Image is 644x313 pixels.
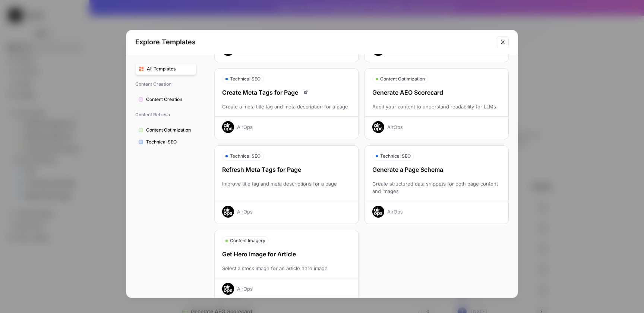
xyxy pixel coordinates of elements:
[380,153,411,159] span: Technical SEO
[135,136,196,148] button: Technical SEO
[237,285,253,293] div: AirOps
[214,68,359,139] button: Technical SEOCreate Meta Tags for PageRead docsCreate a meta title tag and meta description for a...
[215,180,358,195] div: Improve title tag and meta descriptions for a page
[497,36,509,48] button: Close modal
[230,76,261,82] span: Technical SEO
[230,237,265,244] span: Content Imagery
[215,103,358,110] div: Create a meta title tag and meta description for a page
[214,230,359,301] button: Content ImageryGet Hero Image for ArticleSelect a stock image for an article hero imageAirOps
[365,165,508,174] div: Generate a Page Schema
[215,88,358,97] div: Create Meta Tags for Page
[364,68,509,139] button: Content OptimizationGenerate AEO ScorecardAudit your content to understand readability for LLMsAi...
[237,208,253,215] div: AirOps
[135,78,196,91] span: Content Creation
[135,108,196,121] span: Content Refresh
[146,96,193,103] span: Content Creation
[146,127,193,133] span: Content Optimization
[215,250,358,259] div: Get Hero Image for Article
[135,124,196,136] button: Content Optimization
[364,145,509,224] button: Technical SEOGenerate a Page SchemaCreate structured data snippets for both page content and imag...
[135,37,492,47] h2: Explore Templates
[237,123,253,131] div: AirOps
[214,145,359,224] button: Technical SEORefresh Meta Tags for PageImprove title tag and meta descriptions for a pageAirOps
[147,66,193,72] span: All Templates
[146,139,193,145] span: Technical SEO
[230,153,261,159] span: Technical SEO
[135,94,196,105] button: Content Creation
[380,76,425,82] span: Content Optimization
[387,208,403,215] div: AirOps
[301,88,310,97] a: Read docs
[365,180,508,195] div: Create structured data snippets for both page content and images
[215,265,358,272] div: Select a stock image for an article hero image
[365,103,508,110] div: Audit your content to understand readability for LLMs
[215,165,358,174] div: Refresh Meta Tags for Page
[365,88,508,97] div: Generate AEO Scorecard
[387,123,403,131] div: AirOps
[135,63,196,75] button: All Templates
